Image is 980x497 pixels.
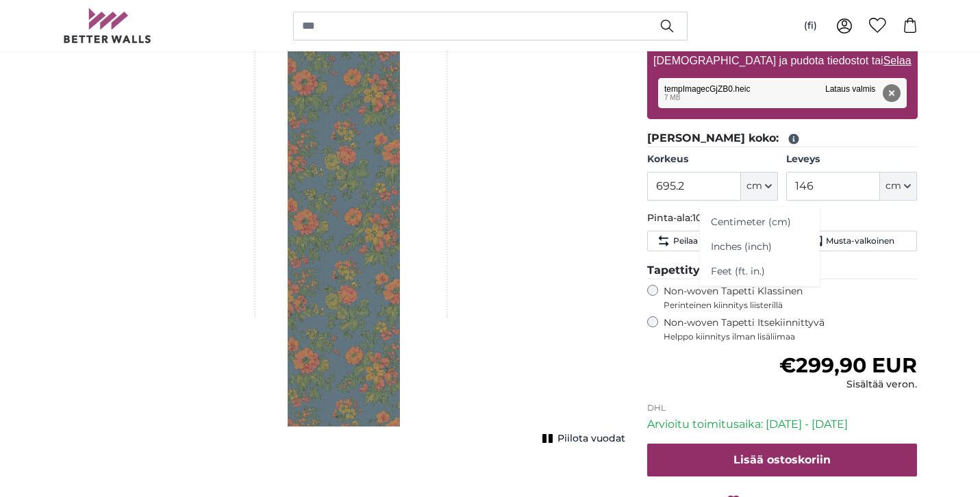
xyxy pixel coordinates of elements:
img: Betterwalls [63,8,152,43]
a: Inches (inch) [700,234,820,259]
legend: Tapettityyppi [647,262,918,279]
button: Musta-valkoinen [786,231,917,251]
label: Korkeus [647,153,778,166]
span: Piilota vuodat [557,432,625,446]
span: 10.15m² [692,212,727,224]
span: €299,90 EUR [779,353,917,378]
a: Feet (ft. in.) [700,259,820,283]
button: Lisää ostoskoriin [647,444,918,476]
span: Peilaa vaakasuunnassa [673,235,768,246]
button: cm [741,172,778,201]
legend: [PERSON_NAME] koko: [647,130,918,147]
span: cm [885,179,901,193]
span: cm [746,179,762,193]
button: (fi) [793,14,828,38]
label: Non-woven Tapetti Itsekiinnittyvä [664,316,918,342]
u: Selaa [883,55,911,66]
div: Sisältää veron. [779,378,917,392]
p: DHL [647,403,918,413]
label: [DEMOGRAPHIC_DATA] ja pudota tiedostot tai [648,47,916,75]
p: Pinta-ala: [647,212,918,225]
p: Arvioitu toimitusaika: [DATE] - [DATE] [647,416,918,433]
span: Lisää ostoskoriin [733,453,831,466]
span: Musta-valkoinen [826,235,894,246]
label: Leveys [786,153,917,166]
label: Non-woven Tapetti Klassinen [664,285,918,311]
button: cm [880,172,917,201]
span: Perinteinen kiinnitys liisterillä [664,300,918,311]
button: Piilota vuodat [538,429,625,448]
span: Helppo kiinnitys ilman lisäliimaa [664,331,918,342]
a: Centimeter (cm) [700,210,820,235]
button: Peilaa vaakasuunnassa [647,231,778,251]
